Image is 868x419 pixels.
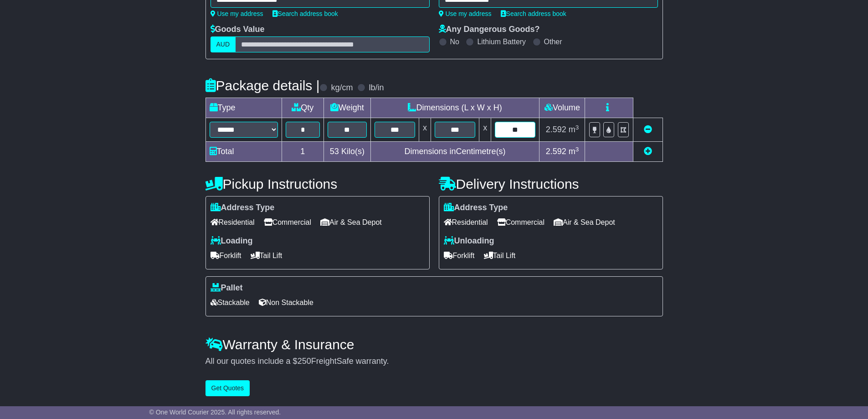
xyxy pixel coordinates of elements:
a: Search address book [501,10,566,17]
td: Dimensions (L x W x H) [370,98,539,118]
td: Volume [539,98,585,118]
a: Search address book [272,10,338,17]
sup: 3 [575,146,579,153]
label: Other [544,37,562,46]
td: Kilo(s) [324,142,371,162]
span: m [569,147,579,156]
a: Remove this item [644,125,652,134]
label: Any Dangerous Goods? [439,25,540,35]
td: Total [205,142,282,162]
td: Dimensions in Centimetre(s) [370,142,539,162]
span: 2.592 [546,125,566,134]
label: kg/cm [331,83,353,93]
td: 1 [282,142,324,162]
td: Type [205,98,282,118]
span: 2.592 [546,147,566,156]
span: 250 [298,357,311,366]
h4: Delivery Instructions [439,176,663,191]
td: Qty [282,98,324,118]
label: AUD [211,36,236,52]
span: Tail Lift [251,248,282,263]
label: No [450,37,459,46]
label: Address Type [211,203,275,213]
label: Address Type [444,203,508,213]
span: Forklift [211,248,241,263]
span: Forklift [444,248,475,263]
label: Lithium Battery [477,37,526,46]
span: Commercial [264,215,311,229]
span: Stackable [211,295,250,310]
td: Weight [324,98,371,118]
div: All our quotes include a $ FreightSafe warranty. [205,357,663,367]
span: Commercial [497,215,544,229]
label: lb/in [369,83,384,93]
span: Tail Lift [484,248,516,263]
span: Residential [444,215,488,229]
label: Goods Value [211,25,265,35]
label: Loading [211,236,253,246]
td: x [479,118,491,142]
h4: Warranty & Insurance [205,337,663,352]
td: x [419,118,431,142]
label: Pallet [211,283,243,293]
h4: Package details | [205,78,320,93]
button: Get Quotes [205,380,250,396]
span: Air & Sea Depot [554,215,615,229]
span: Non Stackable [259,295,313,310]
sup: 3 [575,124,579,131]
span: © One World Courier 2025. All rights reserved. [149,409,281,416]
label: Unloading [444,236,494,246]
span: Air & Sea Depot [320,215,382,229]
a: Use my address [211,10,263,17]
span: 53 [330,147,339,156]
a: Add new item [644,147,652,156]
h4: Pickup Instructions [205,176,430,191]
span: Residential [211,215,255,229]
span: m [569,125,579,134]
a: Use my address [439,10,492,17]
